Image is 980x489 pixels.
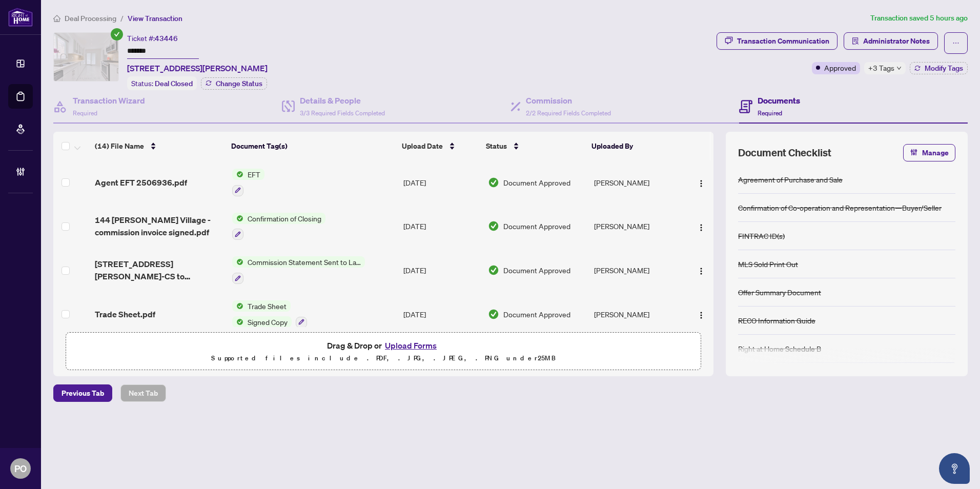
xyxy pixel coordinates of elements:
[697,223,705,232] img: Logo
[488,220,499,232] img: Document Status
[227,132,398,160] th: Document Tag(s)
[717,32,838,50] button: Transaction Communication
[155,34,178,43] span: 43446
[62,385,104,401] span: Previous Tab
[868,62,894,74] span: +3 Tags
[526,94,611,107] h4: Commission
[300,94,385,107] h4: Details & People
[127,76,197,90] div: Status:
[399,292,484,336] td: [DATE]
[66,333,701,371] span: Drag & Drop orUpload FormsSupported files include .PDF, .JPG, .JPEG, .PNG under25MB
[95,214,224,238] span: 144 [PERSON_NAME] Village - commission invoice signed.pdf
[758,109,782,117] span: Required
[488,177,499,188] img: Document Status
[486,140,507,152] span: Status
[693,306,709,322] button: Logo
[243,169,264,180] span: EFT
[738,230,785,241] div: FINTRAC ID(s)
[120,384,166,402] button: Next Tab
[232,300,243,312] img: Status Icon
[95,258,224,282] span: [STREET_ADDRESS][PERSON_NAME]-CS to lawyer.pdf
[8,8,33,27] img: logo
[216,80,262,87] span: Change Status
[53,384,112,402] button: Previous Tab
[232,256,243,268] img: Status Icon
[910,62,968,74] button: Modify Tags
[243,256,365,268] span: Commission Statement Sent to Lawyer
[232,169,264,196] button: Status IconEFT
[382,339,440,352] button: Upload Forms
[120,12,124,24] li: /
[95,308,155,320] span: Trade Sheet.pdf
[896,66,902,71] span: down
[232,316,243,328] img: Status Icon
[738,202,942,213] div: Confirmation of Co-operation and Representation—Buyer/Seller
[488,264,499,276] img: Document Status
[232,213,325,240] button: Status IconConfirmation of Closing
[95,140,144,152] span: (14) File Name
[232,300,307,328] button: Status IconTrade SheetStatus IconSigned Copy
[738,343,821,354] div: Right at Home Schedule B
[14,461,27,476] span: PO
[590,160,683,205] td: [PERSON_NAME]
[697,311,705,319] img: Logo
[127,62,268,74] span: [STREET_ADDRESS][PERSON_NAME]
[327,339,440,352] span: Drag & Drop or
[844,32,938,50] button: Administrator Notes
[128,14,182,23] span: View Transaction
[870,12,968,24] article: Transaction saved 5 hours ago
[590,205,683,249] td: [PERSON_NAME]
[243,316,292,328] span: Signed Copy
[53,15,60,22] span: home
[232,169,243,180] img: Status Icon
[91,132,227,160] th: (14) File Name
[155,79,193,88] span: Deal Closed
[95,176,187,189] span: Agent EFT 2506936.pdf
[738,258,798,270] div: MLS Sold Print Out
[758,94,800,107] h4: Documents
[482,132,587,160] th: Status
[503,309,570,320] span: Document Approved
[488,309,499,320] img: Document Status
[852,37,859,45] span: solution
[590,248,683,292] td: [PERSON_NAME]
[737,33,829,49] div: Transaction Communication
[738,287,821,298] div: Offer Summary Document
[693,174,709,191] button: Logo
[738,174,843,185] div: Agreement of Purchase and Sale
[65,14,116,23] span: Deal Processing
[925,65,963,72] span: Modify Tags
[697,179,705,188] img: Logo
[922,145,949,161] span: Manage
[398,132,482,160] th: Upload Date
[54,33,118,81] img: IMG-N11999628_1.jpg
[939,453,970,484] button: Open asap
[72,352,695,364] p: Supported files include .PDF, .JPG, .JPEG, .PNG under 25 MB
[903,144,955,161] button: Manage
[399,160,484,205] td: [DATE]
[952,39,959,47] span: ellipsis
[738,315,815,326] div: RECO Information Guide
[73,94,145,107] h4: Transaction Wizard
[300,109,385,117] span: 3/3 Required Fields Completed
[503,220,570,232] span: Document Approved
[693,262,709,278] button: Logo
[697,267,705,275] img: Logo
[402,140,443,152] span: Upload Date
[127,32,178,44] div: Ticket #:
[232,256,365,284] button: Status IconCommission Statement Sent to Lawyer
[399,248,484,292] td: [DATE]
[232,213,243,224] img: Status Icon
[243,213,325,224] span: Confirmation of Closing
[587,132,681,160] th: Uploaded By
[693,218,709,234] button: Logo
[503,264,570,276] span: Document Approved
[201,77,267,90] button: Change Status
[824,62,856,73] span: Approved
[111,28,123,40] span: check-circle
[243,300,291,312] span: Trade Sheet
[73,109,97,117] span: Required
[399,205,484,249] td: [DATE]
[738,146,831,160] span: Document Checklist
[503,177,570,188] span: Document Approved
